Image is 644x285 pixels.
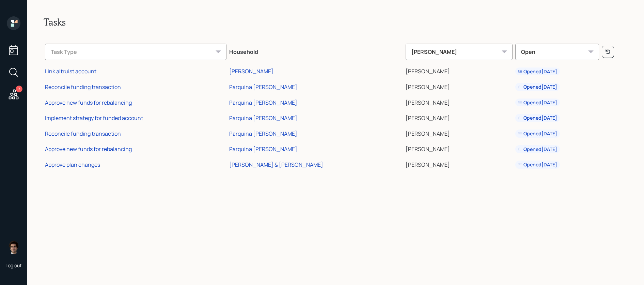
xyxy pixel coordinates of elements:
div: Log out [5,262,22,269]
td: [PERSON_NAME] [404,63,514,78]
div: Open [515,44,599,60]
th: Household [228,39,405,63]
img: harrison-schaefer-headshot-2.png [7,240,20,254]
div: Implement strategy for funded account [45,114,143,122]
div: Parquina [PERSON_NAME] [229,114,297,122]
td: [PERSON_NAME] [404,78,514,94]
td: [PERSON_NAME] [404,94,514,109]
div: [PERSON_NAME] & [PERSON_NAME] [229,161,323,168]
td: [PERSON_NAME] [404,109,514,125]
div: Opened [DATE] [518,84,557,90]
div: Approve new funds for rebalancing [45,99,132,106]
div: Opened [DATE] [518,115,557,121]
div: 7 [16,86,22,92]
div: Approve plan changes [45,161,100,168]
div: Opened [DATE] [518,99,557,106]
div: Parquina [PERSON_NAME] [229,83,297,91]
div: Opened [DATE] [518,146,557,153]
td: [PERSON_NAME] [404,156,514,171]
div: Opened [DATE] [518,130,557,137]
h2: Tasks [44,16,628,28]
div: Parquina [PERSON_NAME] [229,145,297,153]
div: Reconcile funding transaction [45,130,121,137]
td: [PERSON_NAME] [404,140,514,156]
div: Link altruist account [45,67,96,75]
td: [PERSON_NAME] [404,125,514,140]
div: [PERSON_NAME] [229,67,273,75]
div: Parquina [PERSON_NAME] [229,99,297,106]
div: [PERSON_NAME] [406,44,512,60]
div: Parquina [PERSON_NAME] [229,130,297,137]
div: Task Type [45,44,226,60]
div: Approve new funds for rebalancing [45,145,132,153]
div: Opened [DATE] [518,68,557,75]
div: Opened [DATE] [518,161,557,168]
div: Reconcile funding transaction [45,83,121,91]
